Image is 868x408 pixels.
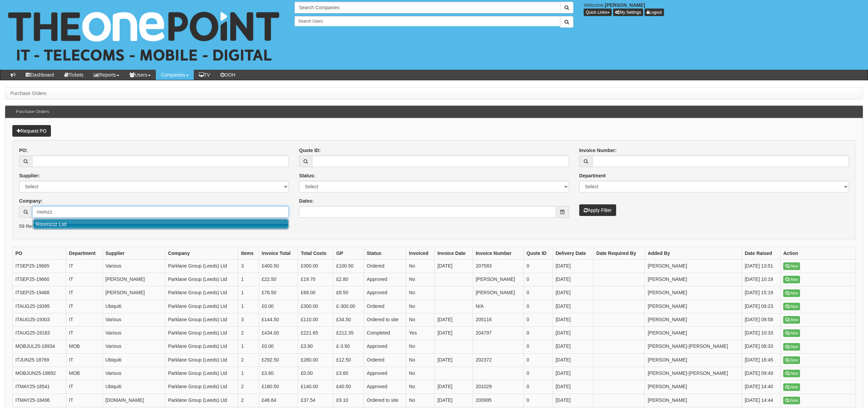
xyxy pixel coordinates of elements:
[645,353,742,367] td: [PERSON_NAME]
[742,353,781,367] td: [DATE] 16:45
[406,367,434,380] td: No
[434,380,473,394] td: [DATE]
[238,340,259,353] td: 1
[473,273,524,286] td: [PERSON_NAME]
[298,259,334,273] td: £300.00
[593,247,645,259] th: Date Required By
[66,286,103,300] td: IT
[334,340,364,353] td: £-3.90
[524,367,553,380] td: 0
[238,286,259,300] td: 1
[13,286,66,300] td: ITSEP25-19468
[165,273,238,286] td: Parklane Group (Leeds) Ltd
[259,394,298,407] td: £46.64
[19,198,42,204] label: Company:
[334,247,364,259] th: GP
[238,300,259,313] td: 1
[103,313,165,326] td: Various
[434,259,473,273] td: [DATE]
[66,247,103,259] th: Department
[645,300,742,313] td: [PERSON_NAME]
[605,2,645,8] b: [PERSON_NAME]
[645,9,664,16] a: Logout
[364,300,406,313] td: Ordered
[553,313,593,326] td: [DATE]
[783,289,800,297] a: View
[165,394,238,407] td: Parklane Group (Leeds) Ltd
[238,247,259,259] th: Items
[742,247,781,259] th: Date Raised
[553,300,593,313] td: [DATE]
[524,394,553,407] td: 0
[645,327,742,340] td: [PERSON_NAME]
[473,286,524,300] td: [PERSON_NAME]
[10,90,46,97] li: Purchase Orders
[406,327,434,340] td: Yes
[259,300,298,313] td: £0.00
[524,259,553,273] td: 0
[238,353,259,367] td: 2
[553,380,593,394] td: [DATE]
[524,313,553,326] td: 0
[781,247,856,259] th: Action
[334,259,364,273] td: £100.50
[334,327,364,340] td: £212.35
[165,300,238,313] td: Parklane Group (Leeds) Ltd
[524,273,553,286] td: 0
[156,70,194,80] a: Companies
[13,313,66,326] td: ITAUG25-19303
[473,300,524,313] td: N/A
[13,353,66,367] td: ITJUN25-18769
[66,367,103,380] td: MOB
[434,394,473,407] td: [DATE]
[742,300,781,313] td: [DATE] 09:23
[364,367,406,380] td: Approved
[103,353,165,367] td: Ubiquiti
[19,147,28,154] label: PO:
[783,262,800,270] a: View
[742,380,781,394] td: [DATE] 14:40
[524,286,553,300] td: 0
[238,367,259,380] td: 1
[259,353,298,367] td: £292.50
[473,247,524,259] th: Invoice Number
[473,394,524,407] td: 200995
[406,259,434,273] td: No
[742,340,781,353] td: [DATE] 08:33
[13,380,66,394] td: ITMAY25-18541
[524,327,553,340] td: 0
[406,353,434,367] td: No
[584,9,612,16] button: Quick Links
[103,327,165,340] td: Various
[238,380,259,394] td: 2
[406,313,434,326] td: No
[364,353,406,367] td: Ordered
[299,147,321,154] label: Quote ID:
[524,380,553,394] td: 0
[783,356,800,364] a: View
[298,327,334,340] td: £221.65
[66,273,103,286] td: IT
[21,70,59,80] a: Dashboard
[613,9,643,16] a: My Settings
[742,313,781,326] td: [DATE] 09:58
[66,327,103,340] td: IT
[364,313,406,326] td: Ordered to site
[59,70,89,80] a: Tickets
[259,259,298,273] td: £400.50
[579,147,617,154] label: Invoice Number:
[19,172,40,179] label: Supplier:
[406,273,434,286] td: No
[298,286,334,300] td: £68.00
[434,247,473,259] th: Invoice Date
[524,247,553,259] th: Quote ID
[238,394,259,407] td: 2
[473,327,524,340] td: 204797
[298,313,334,326] td: £110.00
[406,394,434,407] td: No
[259,313,298,326] td: £144.50
[165,286,238,300] td: Parklane Group (Leeds) Ltd
[13,327,66,340] td: ITAUG25-19183
[524,340,553,353] td: 0
[553,367,593,380] td: [DATE]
